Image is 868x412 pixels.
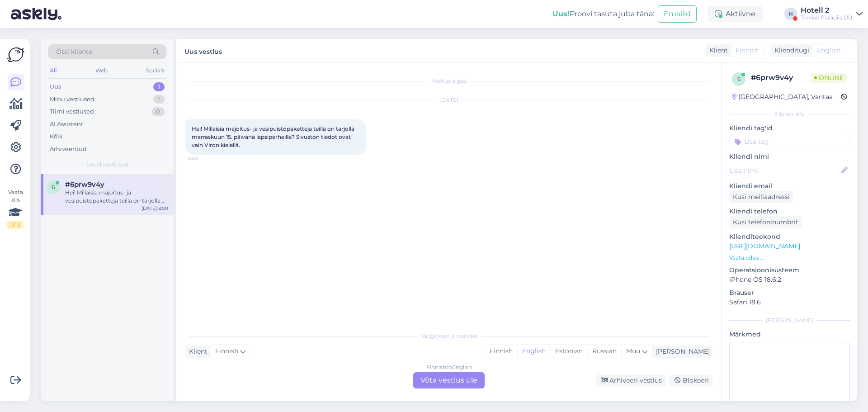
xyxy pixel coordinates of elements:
[151,107,165,116] div: 0
[50,95,94,104] div: Minu vestlused
[729,152,850,161] p: Kliendi nimi
[7,221,24,229] div: 0 / 3
[185,77,712,85] div: Vestlus algas
[736,46,759,55] span: Finnish
[50,107,94,116] div: Tiimi vestlused
[729,216,802,228] div: Küsi telefoninumbrit
[801,14,853,21] div: Tervise Paradiis OÜ
[552,9,570,18] b: Uus!
[426,363,472,371] div: Finnish to English
[771,46,809,55] div: Klienditugi
[517,345,550,358] div: English
[729,330,850,339] p: Märkmed
[729,242,800,250] a: [URL][DOMAIN_NAME]
[50,145,87,154] div: Arhiveeritud
[185,332,712,340] div: Valige keel ja vastake
[729,123,850,133] p: Kliendi tag'id
[729,265,850,275] p: Operatsioonisüsteem
[801,7,863,21] a: Hotell 2Tervise Paradiis OÜ
[185,347,208,356] div: Klient
[153,82,165,91] div: 1
[413,372,485,388] div: Võta vestlus üle
[215,346,238,356] span: Finnish
[729,298,850,307] p: Safari 18.6
[811,73,847,83] span: Online
[737,76,741,82] span: 6
[485,345,517,358] div: Finnish
[626,347,640,355] span: Muu
[801,7,853,14] div: Hotell 2
[729,232,850,242] p: Klienditeekond
[48,65,58,76] div: All
[729,288,850,298] p: Brauser
[50,120,83,129] div: AI Assistent
[596,374,665,387] div: Arhiveeri vestlus
[652,347,710,356] div: [PERSON_NAME]
[188,155,222,162] span: 8:00
[669,374,712,387] div: Blokeeri
[587,345,621,358] div: Russian
[729,207,850,216] p: Kliendi telefon
[729,316,850,324] div: [PERSON_NAME]
[729,110,850,118] div: Kliendi info
[751,72,811,83] div: # 6prw9v4y
[730,166,840,175] input: Lisa nimi
[144,65,166,76] div: Socials
[153,95,165,104] div: 1
[192,125,356,148] span: Hei! Millaisia majoitus- ja vesipuistopaketteja teillä on tarjolla marraskuun 15. päivänä lapsipe...
[52,184,55,190] span: 6
[7,46,24,63] img: Askly Logo
[7,188,24,229] div: Vaata siia
[732,92,833,102] div: [GEOGRAPHIC_DATA], Vantaa
[729,191,793,203] div: Küsi meiliaadressi
[729,275,850,284] p: iPhone OS 18.6.2
[184,44,222,57] label: Uus vestlus
[56,47,92,57] span: Otsi kliente
[729,181,850,191] p: Kliendi email
[50,132,63,141] div: Kõik
[552,9,654,19] div: Proovi tasuta juba täna:
[817,46,840,55] span: English
[86,161,128,169] span: Uued vestlused
[658,5,697,23] button: Emailid
[50,82,61,91] div: Uus
[729,254,850,262] p: Vaata edasi ...
[550,345,587,358] div: Estonian
[65,180,104,189] span: #6prw9v4y
[706,46,728,55] div: Klient
[94,65,109,76] div: Web
[185,96,712,104] div: [DATE]
[142,205,168,212] div: [DATE] 8:00
[784,8,797,20] div: H
[65,189,168,205] div: Hei! Millaisia majoitus- ja vesipuistopaketteja teillä on tarjolla marraskuun 15. päivänä lapsipe...
[708,6,763,22] div: Aktiivne
[729,135,850,148] input: Lisa tag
